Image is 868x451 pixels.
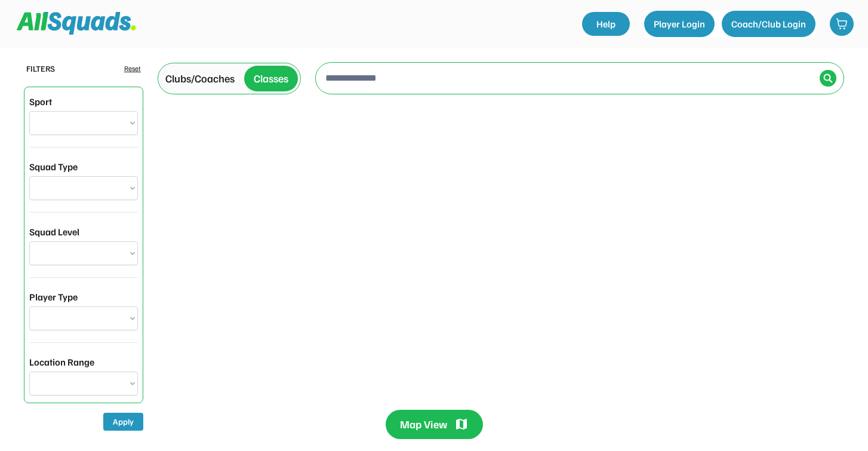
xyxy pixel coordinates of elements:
div: Map View [400,417,447,432]
img: Squad%20Logo.svg [17,12,136,35]
div: Location Range [29,355,94,369]
button: Coach/Club Login [722,11,815,37]
div: Player Type [29,290,78,304]
div: FILTERS [26,62,55,75]
a: Help [582,12,630,36]
img: Icon%20%2838%29.svg [823,73,833,83]
div: Classes [254,70,288,87]
div: Squad Level [29,225,79,239]
div: Clubs/Coaches [165,70,235,87]
div: Sport [29,94,52,109]
img: shopping-cart-01%20%281%29.svg [836,18,848,30]
div: Squad Type [29,159,78,174]
div: Reset [124,63,141,74]
button: Player Login [644,11,715,37]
